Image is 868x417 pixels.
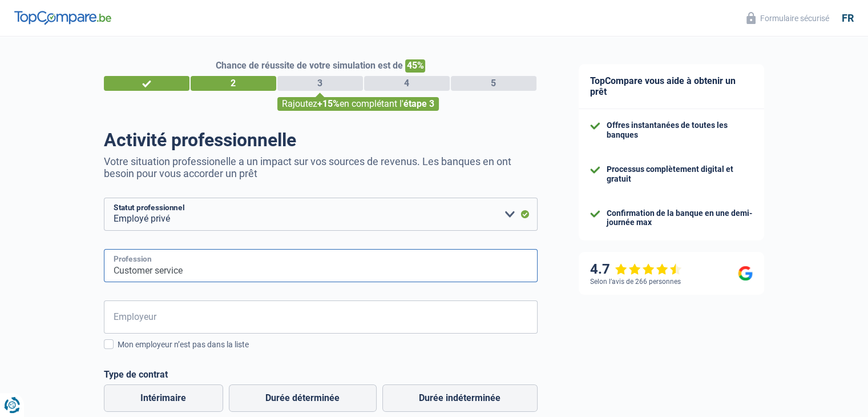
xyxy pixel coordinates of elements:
[317,98,340,109] span: +15%
[579,64,764,109] div: TopCompare vous aide à obtenir un prêt
[104,369,538,380] label: Type de contrat
[607,165,753,184] div: Processus complètement digital et gratuit
[229,384,377,412] label: Durée déterminée
[191,76,276,91] div: 2
[451,76,536,91] div: 5
[842,12,854,25] div: fr
[403,98,434,109] span: étape 3
[277,97,439,111] div: Rajoutez en complétant l'
[104,76,189,91] div: 1
[277,76,363,91] div: 3
[607,209,753,228] div: Confirmation de la banque en une demi-journée max
[14,11,111,25] img: TopCompare Logo
[405,59,425,73] span: 45%
[382,384,538,412] label: Durée indéterminée
[104,155,538,179] p: Votre situation professionelle a un impact sur vos sources de revenus. Les banques en ont besoin ...
[740,9,836,27] button: Formulaire sécurisé
[104,384,223,412] label: Intérimaire
[590,278,681,286] div: Selon l’avis de 266 personnes
[104,129,538,151] h1: Activité professionnelle
[590,261,682,278] div: 4.7
[118,339,538,351] div: Mon employeur n’est pas dans la liste
[104,300,538,334] input: Cherchez votre employeur
[216,60,403,71] span: Chance de réussite de votre simulation est de
[607,121,753,140] div: Offres instantanées de toutes les banques
[364,76,450,91] div: 4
